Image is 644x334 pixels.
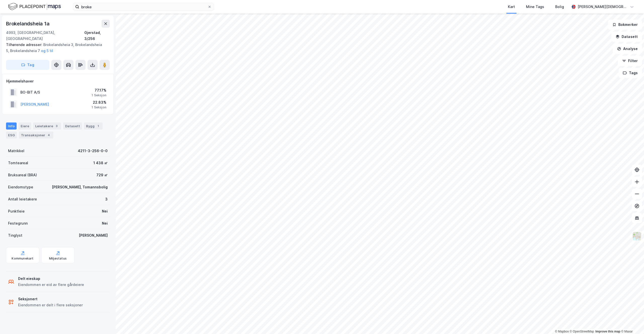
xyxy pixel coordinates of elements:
div: Eiendomstype [8,184,33,190]
div: Miljøstatus [49,257,67,261]
div: 1 438 ㎡ [93,160,108,166]
div: Bolig [555,4,564,10]
button: Analyse [613,44,642,54]
a: OpenStreetMap [570,330,594,333]
div: Brokelandsheia 1a [6,20,51,28]
div: Info [6,122,17,130]
img: Z [632,231,642,241]
div: 4993, [GEOGRAPHIC_DATA], [GEOGRAPHIC_DATA] [6,30,84,42]
div: Leietakere [33,122,61,130]
button: Tag [6,60,49,70]
div: BO-BIT A/S [20,89,40,95]
div: [PERSON_NAME][DEMOGRAPHIC_DATA] [578,4,628,10]
a: Improve this map [595,330,620,333]
div: Transaksjoner [19,132,53,139]
div: 3 [105,196,108,202]
div: Kart [508,4,515,10]
div: 1 Seksjon [92,93,106,97]
div: Gjerstad, 3/256 [84,30,110,42]
div: Eiendommen er delt i flere seksjoner [18,302,83,308]
div: Bygg [84,122,103,130]
button: Filter [618,56,642,66]
a: Mapbox [555,330,569,333]
div: Tomteareal [8,160,28,166]
div: 22.83% [92,99,106,105]
div: Eiere [19,122,31,130]
div: Antall leietakere [8,196,37,202]
div: Nei [102,220,108,226]
div: Bruksareal (BRA) [8,172,37,178]
div: Datasett [63,122,82,130]
div: Festegrunn [8,220,28,226]
button: Bokmerker [608,20,642,30]
button: Datasett [611,32,642,42]
div: 77.17% [92,87,106,93]
div: 1 [96,123,101,129]
input: Søk på adresse, matrikkel, gårdeiere, leietakere eller personer [79,3,208,11]
div: [PERSON_NAME] [79,232,108,238]
div: 1 Seksjon [92,105,106,109]
div: [PERSON_NAME], Tomannsbolig [52,184,108,190]
div: Nei [102,208,108,214]
div: Brokelandsheia 3, Brokelandsheia 5, Brokelandsheia 7 [6,42,106,54]
div: 3 [54,123,59,129]
div: ESG [6,132,17,139]
img: logo.f888ab2527a4732fd821a326f86c7f29.svg [8,2,61,11]
div: Delt eieskap [18,276,84,282]
div: 4 [46,133,51,138]
button: Tags [619,68,642,78]
a: Maxar [621,330,633,333]
div: Matrikkel [8,148,24,154]
div: Eiendommen er eid av flere gårdeiere [18,282,84,288]
div: Seksjonert [18,296,83,302]
div: 729 ㎡ [96,172,108,178]
div: Mine Tags [526,4,544,10]
div: 4211-3-256-0-0 [78,148,108,154]
div: Kommunekart [12,257,33,261]
span: Tilhørende adresser: [6,43,43,47]
div: Hjemmelshaver [6,78,109,84]
div: Tinglyst [8,232,22,238]
div: Punktleie [8,208,25,214]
